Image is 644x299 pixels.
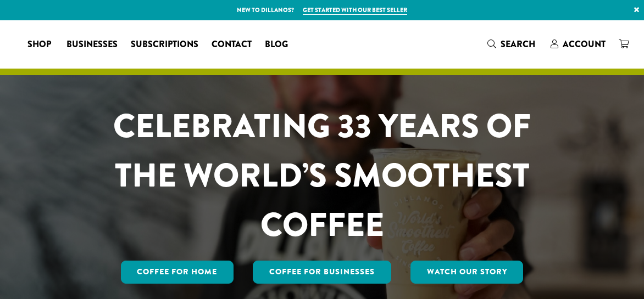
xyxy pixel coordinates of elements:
a: Shop [21,36,60,53]
a: Search [481,35,544,53]
span: Blog [265,38,288,52]
span: Contact [212,38,252,52]
a: Coffee For Businesses [253,261,391,284]
h1: CELEBRATING 33 YEARS OF THE WORLD’S SMOOTHEST COFFEE [87,101,558,250]
span: Subscriptions [131,38,198,52]
a: Get started with our best seller [303,5,407,15]
a: Watch Our Story [410,261,524,284]
span: Businesses [66,38,118,52]
span: Account [563,38,606,50]
span: Shop [27,38,51,52]
a: Coffee for Home [121,261,234,284]
span: Search [501,38,535,50]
